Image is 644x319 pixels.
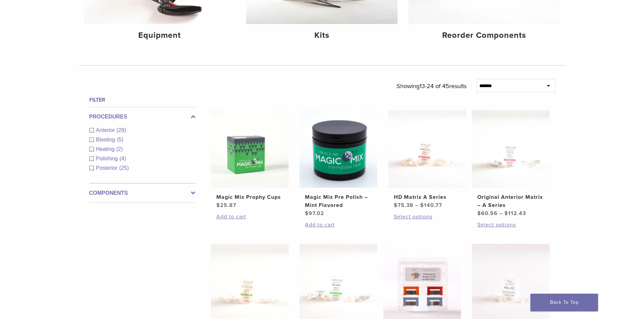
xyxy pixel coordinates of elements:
[96,137,117,142] span: Blasting
[96,156,120,161] span: Polishing
[477,210,498,217] bdi: 60.56
[216,213,283,221] a: Add to cart: “Magic Mix Prophy Cups”
[504,210,526,217] bdi: 112.43
[305,221,372,229] a: Add to cart: “Magic Mix Pre Polish - Mint Flavored”
[504,210,508,217] span: $
[415,202,419,209] span: –
[96,146,116,152] span: Heating
[300,110,377,188] img: Magic Mix Pre Polish - Mint Flavored
[394,193,461,201] h2: HD Matrix A Series
[420,82,449,90] span: 13-24 of 45
[252,29,392,42] h4: Kits
[394,202,398,209] span: $
[116,146,123,152] span: (2)
[388,110,466,188] img: HD Matrix A Series
[117,137,123,142] span: (5)
[90,29,230,42] h4: Equipment
[89,189,195,197] label: Components
[119,165,129,171] span: (25)
[305,210,309,217] span: $
[388,110,467,209] a: HD Matrix A SeriesHD Matrix A Series
[394,213,461,221] a: Select options for “HD Matrix A Series”
[117,127,126,133] span: (28)
[211,110,289,188] img: Magic Mix Prophy Cups
[89,96,195,104] h4: Filter
[477,193,544,209] h2: Original Anterior Matrix – A Series
[96,165,119,171] span: Posterior
[119,156,126,161] span: (4)
[394,202,413,209] bdi: 75.38
[305,210,324,217] bdi: 97.02
[211,110,289,209] a: Magic Mix Prophy CupsMagic Mix Prophy Cups $25.87
[472,110,550,217] a: Original Anterior Matrix - A SeriesOriginal Anterior Matrix – A Series
[472,110,550,188] img: Original Anterior Matrix - A Series
[397,79,467,93] p: Showing results
[89,113,195,121] label: Procedures
[499,210,503,217] span: –
[420,202,442,209] bdi: 140.77
[477,221,544,229] a: Select options for “Original Anterior Matrix - A Series”
[216,202,220,209] span: $
[216,202,236,209] bdi: 25.87
[216,193,283,201] h2: Magic Mix Prophy Cups
[530,294,598,311] a: Back To Top
[477,210,481,217] span: $
[305,193,372,209] h2: Magic Mix Pre Polish – Mint Flavored
[414,29,554,42] h4: Reorder Components
[299,110,378,217] a: Magic Mix Pre Polish - Mint FlavoredMagic Mix Pre Polish – Mint Flavored $97.02
[96,127,117,133] span: Anterior
[420,202,424,209] span: $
